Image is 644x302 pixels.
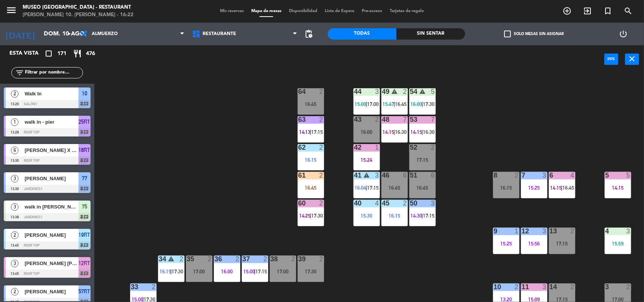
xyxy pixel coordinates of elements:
[549,297,575,302] div: 17:15
[386,9,428,13] span: Tarjetas de regalo
[171,268,172,274] span: |
[159,256,159,262] div: 34
[382,200,383,207] div: 45
[247,9,285,13] span: Mapa de mesas
[375,116,380,123] div: 2
[543,172,547,179] div: 3
[180,256,184,262] div: 2
[298,101,324,107] div: 16:45
[207,256,212,262] div: 2
[186,269,212,274] div: 17:00
[605,241,631,246] div: 15:59
[603,6,612,15] i: turned_in_not
[375,88,380,95] div: 3
[367,101,379,107] span: 17:00
[263,256,268,262] div: 2
[549,241,575,246] div: 17:15
[243,256,243,262] div: 37
[375,200,380,207] div: 4
[57,49,66,58] span: 171
[354,129,380,135] div: 16:00
[23,4,134,11] div: Museo [GEOGRAPHIC_DATA] - Restaurant
[550,228,550,235] div: 13
[358,9,386,13] span: Pre-acceso
[521,297,547,302] div: 15:09
[521,185,547,190] div: 15:25
[607,54,616,63] i: power_input
[422,213,423,219] span: |
[431,200,435,207] div: 3
[25,231,78,239] span: [PERSON_NAME]
[328,28,397,40] div: Todas
[410,144,410,151] div: 52
[354,157,380,162] div: 15:24
[494,284,494,290] div: 10
[381,185,408,190] div: 16:45
[311,213,323,219] span: 17:30
[25,175,78,182] span: [PERSON_NAME]
[606,228,606,235] div: 4
[394,101,395,107] span: |
[381,213,408,218] div: 16:15
[319,144,324,151] div: 2
[493,241,520,246] div: 15:25
[561,185,563,191] span: |
[24,69,83,77] input: Filtrar por nombre...
[319,256,324,262] div: 2
[291,256,296,262] div: 2
[92,31,118,37] span: Almuerzo
[86,49,95,58] span: 476
[11,118,18,126] span: 1
[543,228,547,235] div: 3
[521,241,547,246] div: 15:56
[504,31,511,37] span: check_box_outline_blank
[82,202,87,211] span: 75
[395,129,407,135] span: 16:30
[431,88,435,95] div: 5
[23,11,134,19] div: [PERSON_NAME] 10. [PERSON_NAME] - 16:22
[604,54,618,65] button: power_input
[354,213,380,218] div: 15:30
[423,129,435,135] span: 16:30
[4,49,54,58] div: Esta vista
[422,101,423,107] span: |
[355,101,367,107] span: 15:00
[410,116,410,123] div: 53
[25,146,78,154] span: [PERSON_NAME] X 5 / C&J
[168,256,174,262] i: warning
[215,256,215,262] div: 36
[403,172,407,179] div: 6
[203,31,236,37] span: Restaurante
[409,157,436,162] div: 17:15
[79,259,91,268] span: 12RT
[270,269,296,274] div: 17:00
[403,88,407,95] div: 2
[550,172,550,179] div: 6
[6,5,17,16] i: menu
[403,200,407,207] div: 2
[583,6,592,15] i: exit_to_app
[160,268,171,274] span: 16:15
[619,29,628,38] i: power_settings_new
[570,284,575,290] div: 2
[79,287,91,296] span: 57RT
[285,9,321,13] span: Disponibilidad
[383,101,395,107] span: 15:47
[403,116,407,123] div: 7
[410,172,410,179] div: 51
[504,31,564,37] label: Solo mesas sin asignar
[15,68,24,77] i: filter_list
[625,54,639,65] button: close
[570,172,575,179] div: 4
[79,230,91,239] span: 19RT
[25,203,78,211] span: walk in [PERSON_NAME]
[310,129,312,135] span: |
[187,256,187,262] div: 35
[319,172,324,179] div: 2
[411,213,423,219] span: 14:30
